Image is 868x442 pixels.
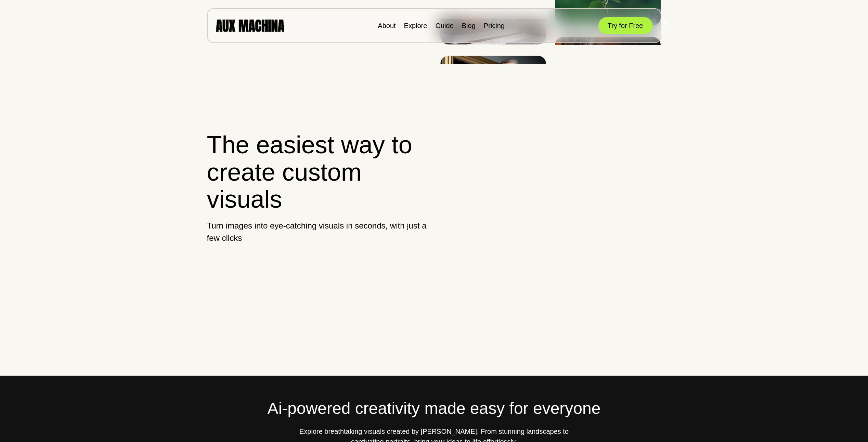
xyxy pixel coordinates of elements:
p: Turn images into eye-catching visuals in seconds, with just a few clicks [207,220,428,244]
a: Blog [462,22,476,29]
img: Image [440,56,546,126]
h2: Ai-powered creativity made easy for everyone [207,396,661,421]
img: AUX MACHINA [216,19,284,31]
a: Explore [404,22,427,29]
a: Guide [435,22,453,29]
button: Previous [431,38,438,45]
button: Try for Free [598,17,652,34]
a: Pricing [484,22,505,29]
h1: The easiest way to create custom visuals [207,131,428,213]
a: About [378,22,396,29]
button: Next [548,38,555,45]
